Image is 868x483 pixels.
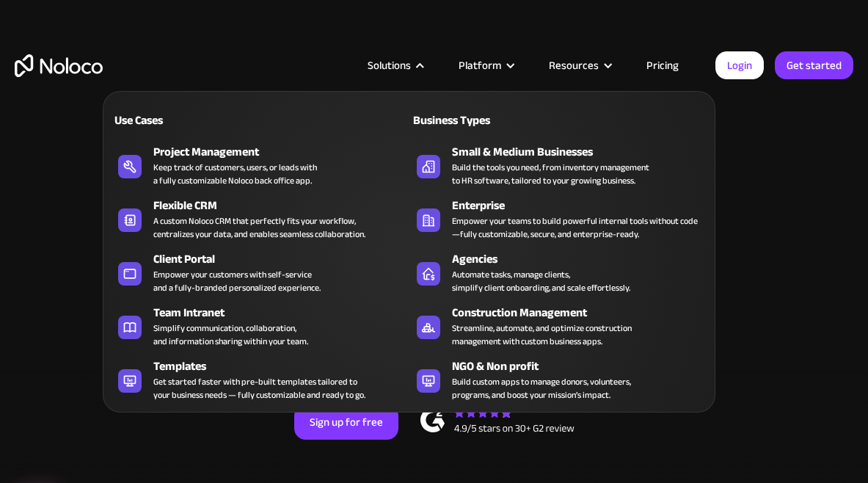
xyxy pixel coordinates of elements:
[452,250,714,268] div: Agencies
[15,147,853,159] h1: Custom No-Code Business Apps Platform
[409,194,707,244] a: EnterpriseEmpower your teams to build powerful internal tools without code—fully customizable, se...
[153,268,321,294] div: Empower your customers with self-service and a fully-branded personalized experience.
[111,247,409,297] a: Client PortalEmpower your customers with self-serviceand a fully-branded personalized experience.
[153,250,415,268] div: Client Portal
[111,103,409,137] a: Use Cases
[15,54,103,77] a: home
[153,322,308,348] div: Simplify communication, collaboration, and information sharing within your team.
[409,355,707,404] a: NGO & Non profitBuild custom apps to manage donors, volunteers,programs, and boost your mission’s...
[452,357,714,375] div: NGO & Non profit
[368,56,411,75] div: Solutions
[452,214,700,241] div: Empower your teams to build powerful internal tools without code—fully customizable, secure, and ...
[452,143,714,161] div: Small & Medium Businesses
[452,268,630,294] div: Automate tasks, manage clients, simplify client onboarding, and scale effortlessly.
[452,304,714,322] div: Construction Management
[409,112,552,129] div: Business Types
[111,301,409,351] a: Team IntranetSimplify communication, collaboration,and information sharing within your team.
[530,56,628,75] div: Resources
[153,161,317,187] div: Keep track of customers, users, or leads with a fully customizable Noloco back office app.
[459,56,501,75] div: Platform
[409,247,707,297] a: AgenciesAutomate tasks, manage clients,simplify client onboarding, and scale effortlessly.
[452,161,649,187] div: Build the tools you need, from inventory management to HR software, tailored to your growing busi...
[111,355,409,404] a: TemplatesGet started faster with pre-built templates tailored toyour business needs — fully custo...
[440,56,530,75] div: Platform
[775,51,853,79] a: Get started
[409,140,707,190] a: Small & Medium BusinessesBuild the tools you need, from inventory managementto HR software, tailo...
[153,375,365,402] div: Get started faster with pre-built templates tailored to your business needs — fully customizable ...
[153,214,365,241] div: A custom Noloco CRM that perfectly fits your workflow, centralizes your data, and enables seamles...
[153,143,415,161] div: Project Management
[111,140,409,190] a: Project ManagementKeep track of customers, users, or leads witha fully customizable Noloco back o...
[409,301,707,351] a: Construction ManagementStreamline, automate, and optimize constructionmanagement with custom busi...
[715,51,764,79] a: Login
[294,404,398,440] a: Sign up for free
[111,194,409,244] a: Flexible CRMA custom Noloco CRM that perfectly fits your workflow,centralizes your data, and enab...
[452,197,714,214] div: Enterprise
[549,56,599,75] div: Resources
[111,112,254,129] div: Use Cases
[628,56,697,75] a: Pricing
[103,70,715,413] nav: Solutions
[452,375,631,402] div: Build custom apps to manage donors, volunteers, programs, and boost your mission’s impact.
[153,304,415,322] div: Team Intranet
[409,103,707,137] a: Business Types
[153,197,415,214] div: Flexible CRM
[349,56,440,75] div: Solutions
[452,322,632,348] div: Streamline, automate, and optimize construction management with custom business apps.
[15,173,853,291] h2: Business Apps for Teams
[153,357,415,375] div: Templates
